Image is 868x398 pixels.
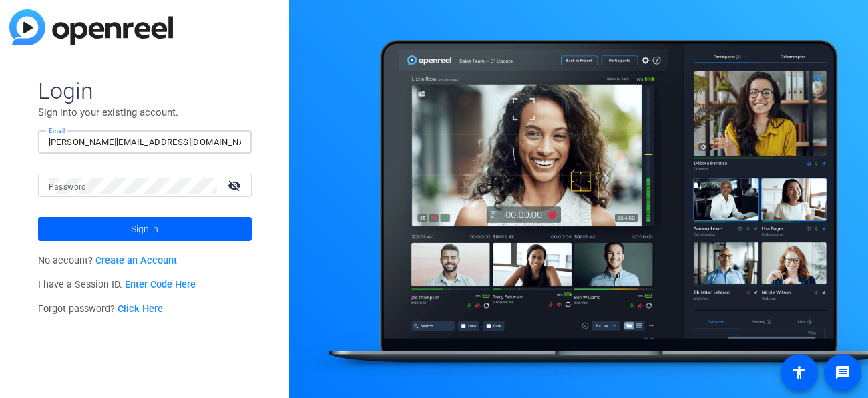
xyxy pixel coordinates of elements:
[38,279,196,290] span: I have a Session ID.
[49,127,65,134] mat-label: Email
[38,77,252,105] span: Login
[131,212,158,246] span: Sign in
[38,255,178,266] span: No account?
[835,365,851,381] mat-icon: message
[118,303,163,315] a: Click Here
[38,105,252,120] p: Sign into your existing account.
[220,176,252,195] mat-icon: visibility_off
[49,134,241,150] input: Enter Email Address
[38,303,164,315] span: Forgot password?
[38,217,252,241] button: Sign in
[9,9,173,45] img: blue-gradient.svg
[95,255,177,266] a: Create an Account
[49,182,87,192] mat-label: Password
[125,279,196,290] a: Enter Code Here
[791,365,807,381] mat-icon: accessibility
